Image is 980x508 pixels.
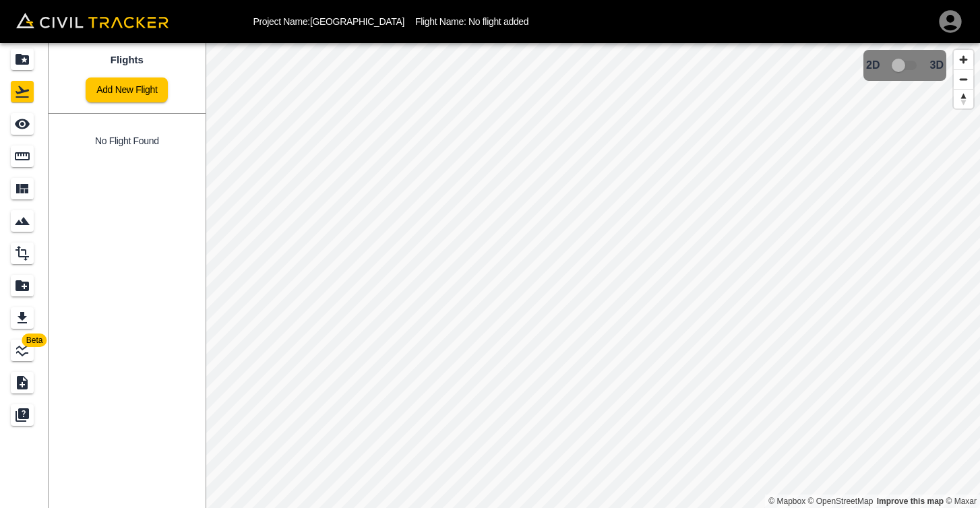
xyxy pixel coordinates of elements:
a: Map feedback [877,497,944,506]
p: Flight Name: No flight added [415,16,528,27]
img: Civil Tracker [16,13,169,28]
button: Reset bearing to north [954,89,973,108]
span: 2D [866,59,880,71]
button: Zoom in [954,50,973,69]
a: OpenStreetMap [808,497,874,506]
a: Mapbox [768,497,805,506]
button: Zoom out [954,69,973,89]
a: Maxar [946,497,977,506]
span: 3D model not uploaded yet [886,53,925,78]
canvas: Map [206,43,980,508]
p: Project Name: [GEOGRAPHIC_DATA] [253,16,405,27]
span: 3D [930,59,944,71]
